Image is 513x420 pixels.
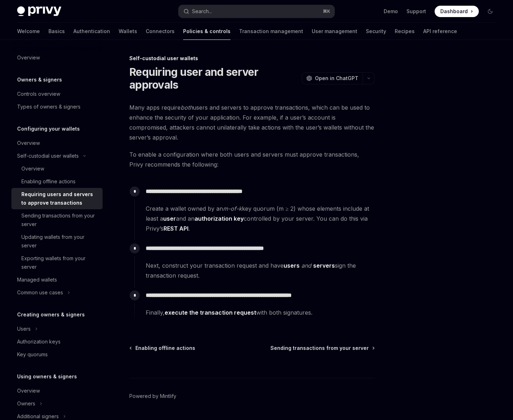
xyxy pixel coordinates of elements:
a: Controls overview [11,88,103,100]
div: Exporting wallets from your server [21,254,98,271]
a: Enabling offline actions [130,345,195,352]
span: Create a wallet owned by an key quorum (m ≥ 2) whose elements include at least a and an controlle... [146,204,374,233]
div: Overview [17,139,40,147]
a: Enabling offline actions [11,175,103,188]
a: Transaction management [239,23,303,40]
h5: Configuring your wallets [17,125,80,133]
a: Policies & controls [183,23,230,40]
em: m-of-k [223,205,242,212]
a: servers [313,262,335,269]
span: ⌘ K [323,9,330,14]
div: Key quorums [17,350,48,359]
span: Next, construct your transaction request and have sign the transaction request. [146,261,374,280]
span: Open in ChatGPT [315,75,358,82]
a: Support [406,8,426,15]
a: Types of owners & signers [11,100,103,113]
a: Recipes [395,23,415,40]
div: Requiring users and servers to approve transactions [21,190,98,207]
h1: Requiring user and server approvals [129,65,299,91]
a: Sending transactions from your server [11,209,103,231]
h5: Owners & signers [17,75,62,84]
div: Self-custodial user wallets [129,55,375,62]
a: Updating wallets from your server [11,231,103,252]
div: Owners [17,399,35,408]
button: Toggle Self-custodial user wallets section [11,149,103,162]
strong: user [163,215,176,222]
a: Exporting wallets from your server [11,252,103,273]
em: both [181,104,193,111]
button: Open in ChatGPT [302,72,363,84]
div: Users [17,325,31,333]
strong: authorization key [195,215,244,222]
a: Sending transactions from your server [270,345,374,352]
a: Authorization keys [11,335,103,348]
button: Toggle Common use cases section [11,286,103,299]
div: Updating wallets from your server [21,233,98,250]
span: Sending transactions from your server [270,345,369,352]
a: execute the transaction request [165,309,256,316]
span: Finally, with both signatures. [146,308,374,317]
button: Toggle dark mode [484,6,496,17]
div: Sending transactions from your server [21,211,98,229]
button: Toggle Owners section [11,397,103,410]
a: Authentication [73,23,110,40]
a: Overview [11,137,103,149]
div: Overview [21,164,44,173]
span: Many apps require users and servers to approve transactions, which can be used to enhance the sec... [129,103,375,142]
em: and [301,262,311,269]
span: Dashboard [440,8,468,15]
div: Common use cases [17,288,63,297]
a: Powered by Mintlify [129,393,176,400]
a: Basics [48,23,65,40]
a: Welcome [17,23,40,40]
button: Open search [178,5,334,18]
h5: Using owners & signers [17,372,77,381]
button: Toggle Users section [11,322,103,335]
div: Search... [192,7,212,16]
a: users [284,262,300,269]
a: Dashboard [435,6,479,17]
a: Connectors [146,23,175,40]
div: Overview [17,53,40,62]
a: Overview [11,384,103,397]
div: Authorization keys [17,337,61,346]
a: Overview [11,162,103,175]
a: Demo [384,8,398,15]
a: Security [366,23,386,40]
a: Overview [11,51,103,64]
div: Self-custodial user wallets [17,152,79,160]
a: User management [312,23,357,40]
a: Key quorums [11,348,103,361]
a: API reference [423,23,457,40]
span: To enable a configuration where both users and servers must approve transactions, Privy recommend... [129,149,375,169]
div: Overview [17,387,40,395]
a: Wallets [119,23,137,40]
div: Enabling offline actions [21,177,76,186]
div: Controls overview [17,90,60,98]
span: Enabling offline actions [135,345,195,352]
div: Managed wallets [17,275,57,284]
div: Types of owners & signers [17,103,81,111]
a: Requiring users and servers to approve transactions [11,188,103,209]
img: dark logo [17,6,61,16]
h5: Creating owners & signers [17,310,85,319]
a: Managed wallets [11,273,103,286]
a: REST API [164,225,188,232]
